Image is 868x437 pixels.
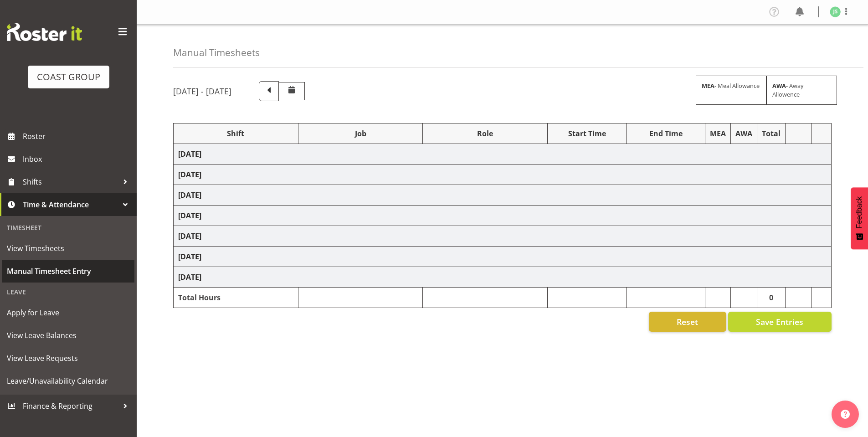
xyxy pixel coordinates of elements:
span: View Leave Balances [7,329,130,342]
span: Leave/Unavailability Calendar [7,374,130,388]
img: john-sharpe1182.jpg [830,6,841,17]
a: Apply for Leave [2,301,134,324]
img: help-xxl-2.png [841,410,850,419]
td: [DATE] [174,267,832,288]
td: 0 [757,288,786,308]
span: Reset [677,316,698,328]
span: Apply for Leave [7,306,130,319]
a: Manual Timesheet Entry [2,260,134,283]
div: - Away Allowence [766,76,837,105]
button: Feedback - Show survey [851,187,868,249]
span: Save Entries [756,316,803,328]
div: Timesheet [2,218,134,237]
span: Inbox [23,152,132,166]
div: COAST GROUP [37,70,100,84]
div: AWA [735,128,752,139]
strong: MEA [702,82,714,90]
div: Leave [2,283,134,301]
a: Leave/Unavailability Calendar [2,370,134,392]
span: View Leave Requests [7,351,130,365]
button: Save Entries [728,312,832,332]
a: View Leave Requests [2,347,134,370]
td: [DATE] [174,206,832,226]
td: [DATE] [174,247,832,267]
span: Feedback [855,196,863,228]
span: Shifts [23,175,118,189]
span: Finance & Reporting [23,399,118,413]
div: Start Time [552,128,621,139]
div: Total [762,128,781,139]
strong: AWA [772,82,786,90]
span: Time & Attendance [23,198,118,211]
h4: Manual Timesheets [173,47,260,58]
h5: [DATE] - [DATE] [173,86,231,96]
td: [DATE] [174,165,832,185]
span: Roster [23,129,132,143]
div: Job [303,128,418,139]
div: - Meal Allowance [696,76,766,105]
span: View Timesheets [7,242,130,255]
img: Rosterit website logo [7,23,82,41]
td: [DATE] [174,185,832,206]
div: Role [427,128,543,139]
span: Manual Timesheet Entry [7,264,130,278]
div: Shift [178,128,293,139]
td: [DATE] [174,144,832,165]
div: End Time [631,128,700,139]
div: MEA [710,128,726,139]
td: Total Hours [174,288,298,308]
a: View Timesheets [2,237,134,260]
button: Reset [649,312,726,332]
td: [DATE] [174,226,832,247]
a: View Leave Balances [2,324,134,347]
